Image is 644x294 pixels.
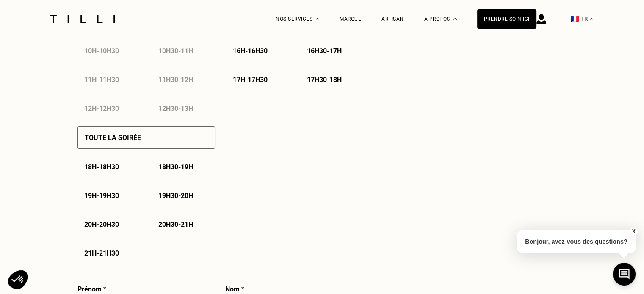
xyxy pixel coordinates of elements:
[477,9,536,29] a: Prendre soin ici
[571,15,579,23] span: 🇫🇷
[517,230,636,253] p: Bonjour, avez-vous des questions?
[316,18,319,20] img: Menu déroulant
[158,192,193,200] p: 19h30 - 20h
[629,227,638,236] button: X
[453,18,457,20] img: Menu déroulant à propos
[84,220,119,228] p: 20h - 20h30
[233,76,268,84] p: 17h - 17h30
[158,220,193,228] p: 20h30 - 21h
[590,18,593,20] img: menu déroulant
[381,16,404,22] a: Artisan
[307,47,342,55] p: 16h30 - 17h
[77,285,106,293] p: Prénom *
[233,47,268,55] p: 16h - 16h30
[307,76,342,84] p: 17h30 - 18h
[85,134,141,142] p: Toute la soirée
[225,285,244,293] p: Nom *
[47,15,118,23] img: Logo du service de couturière Tilli
[84,249,119,257] p: 21h - 21h30
[84,192,119,200] p: 19h - 19h30
[536,14,546,24] img: icône connexion
[84,163,119,171] p: 18h - 18h30
[158,163,193,171] p: 18h30 - 19h
[340,16,361,22] a: Marque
